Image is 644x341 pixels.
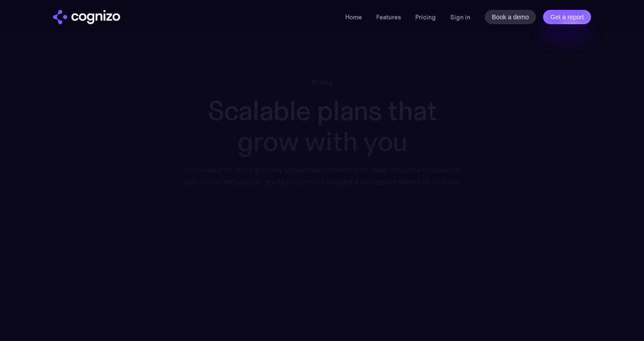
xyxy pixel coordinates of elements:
div: Pricing [312,78,332,86]
img: cognizo logo [53,10,120,24]
a: Features [376,13,401,21]
a: home [53,10,120,24]
div: Turn AI search into a primary acquisition channel with deep analytics focused on action. Our ente... [177,164,468,188]
a: Pricing [415,13,436,21]
a: Get a report [543,10,591,24]
a: Home [345,13,362,21]
a: Sign in [450,12,470,22]
h1: Scalable plans that grow with you [177,95,468,157]
a: Book a demo [485,10,536,24]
